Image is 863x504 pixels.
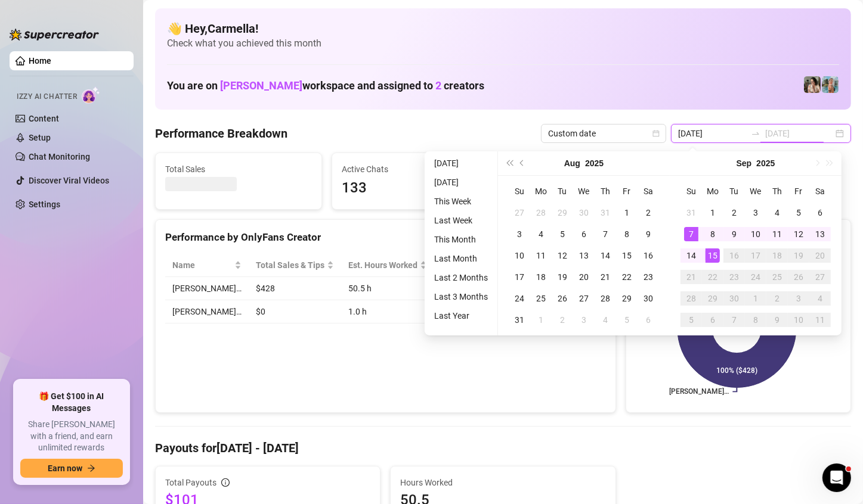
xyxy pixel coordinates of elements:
td: 2025-07-30 [573,202,595,223]
span: Izzy AI Chatter [17,91,77,102]
div: 29 [706,291,720,306]
td: 2025-08-10 [509,245,530,266]
div: 9 [727,227,741,241]
div: 2 [641,206,655,220]
div: 9 [770,313,784,327]
div: 7 [727,313,741,327]
div: 8 [620,227,634,241]
th: Sa [638,181,659,202]
div: 19 [555,270,570,284]
span: Custom date [548,125,659,142]
div: 24 [748,270,763,284]
div: 7 [684,227,698,241]
img: logo-BBDzfeDw.svg [10,29,99,41]
h4: Performance Breakdown [155,125,287,142]
td: 2025-09-05 [788,202,809,223]
td: 50.5 h [341,277,434,300]
div: 17 [512,270,527,284]
td: 2025-09-07 [680,223,702,245]
div: 10 [791,313,806,327]
button: Choose a year [585,151,604,175]
td: 2025-07-28 [530,202,552,223]
div: 20 [577,270,591,284]
td: 2025-10-06 [702,309,723,331]
td: 2025-10-05 [680,309,702,331]
td: 2025-08-29 [616,288,638,309]
td: 1.0 h [341,300,434,323]
button: Earn nowarrow-right [20,459,123,478]
td: 2025-09-30 [723,288,745,309]
a: Home [29,56,51,66]
div: 4 [770,206,784,220]
td: 2025-10-03 [788,288,809,309]
div: 28 [598,291,613,306]
span: 🎁 Get $100 in AI Messages [20,391,123,414]
div: 25 [770,270,784,284]
div: 2 [727,206,741,220]
td: 2025-08-14 [595,245,616,266]
div: 1 [534,313,548,327]
div: 13 [813,227,827,241]
div: 21 [598,270,613,284]
td: 2025-09-02 [723,202,745,223]
button: Choose a month [564,151,580,175]
img: AI Chatter [82,86,100,104]
div: 1 [620,206,634,220]
div: 1 [748,291,763,306]
li: Last 2 Months [429,270,493,285]
th: Th [766,181,788,202]
div: 3 [748,206,763,220]
div: 29 [620,291,634,306]
td: 2025-08-23 [638,266,659,288]
div: 12 [791,227,806,241]
td: 2025-08-24 [509,288,530,309]
th: Mo [530,181,552,202]
td: 2025-08-28 [595,288,616,309]
div: 30 [641,291,655,306]
td: 2025-08-05 [552,223,573,245]
td: 2025-07-31 [595,202,616,223]
td: 2025-09-24 [745,266,766,288]
h1: You are on workspace and assigned to creators [167,79,484,92]
div: 31 [512,313,527,327]
a: Settings [29,200,60,209]
td: 2025-08-04 [530,223,552,245]
div: 27 [813,270,827,284]
td: 2025-09-23 [723,266,745,288]
td: 2025-08-30 [638,288,659,309]
div: 4 [598,313,613,327]
div: 30 [727,291,741,306]
div: 4 [534,227,548,241]
td: 2025-08-17 [509,266,530,288]
td: 2025-08-31 [509,309,530,331]
input: Start date [678,127,746,140]
div: 19 [791,248,806,263]
td: 2025-10-04 [809,288,831,309]
div: 9 [641,227,655,241]
div: 23 [727,270,741,284]
li: Last Month [429,251,493,266]
div: 26 [555,291,570,306]
div: 14 [598,248,613,263]
div: 28 [534,206,548,220]
td: 2025-09-18 [766,245,788,266]
div: 5 [555,227,570,241]
div: 8 [706,227,720,241]
th: Fr [788,181,809,202]
div: 11 [534,248,548,263]
td: 2025-09-19 [788,245,809,266]
div: 31 [684,206,698,220]
div: 6 [706,313,720,327]
td: 2025-09-09 [723,223,745,245]
li: Last 3 Months [429,290,493,304]
th: Tu [723,181,745,202]
th: Su [680,181,702,202]
li: Last Year [429,309,493,323]
div: 26 [791,270,806,284]
td: [PERSON_NAME]… [165,277,249,300]
td: 2025-10-09 [766,309,788,331]
td: 2025-08-31 [680,202,702,223]
td: 2025-08-27 [573,288,595,309]
button: Previous month (PageUp) [516,151,529,175]
div: 23 [641,270,655,284]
